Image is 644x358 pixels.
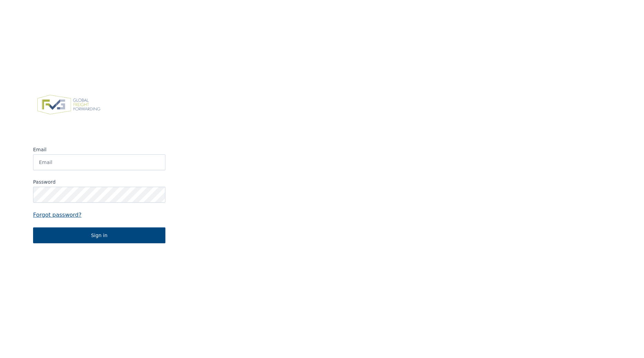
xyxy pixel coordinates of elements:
[33,154,165,170] input: Email
[33,211,165,219] a: Forgot password?
[33,91,104,119] img: FVG - Global freight forwarding
[33,146,165,153] label: Email
[33,178,165,185] label: Password
[33,227,165,243] button: Sign in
